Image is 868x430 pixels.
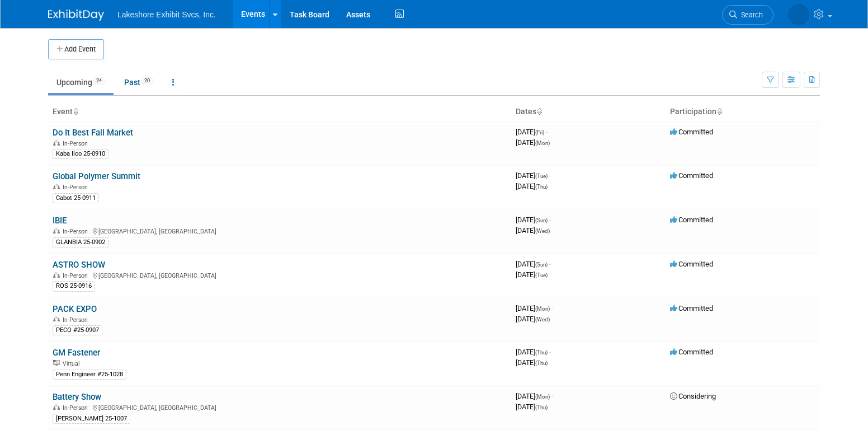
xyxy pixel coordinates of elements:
[516,171,551,180] span: [DATE]
[53,370,126,380] div: Penn Engineer #25-1028
[535,316,550,322] span: (Wed)
[53,272,60,278] img: In-Person Event
[48,10,104,21] img: ExhibitDay
[536,107,542,116] a: Sort by Start Date
[53,360,60,366] img: Virtual Event
[535,140,550,146] span: (Mon)
[516,138,550,147] span: [DATE]
[716,107,722,116] a: Sort by Participation Type
[63,360,83,367] span: Virtual
[549,216,551,224] span: -
[535,261,548,268] span: (Sun)
[516,216,551,224] span: [DATE]
[670,392,716,400] span: Considering
[670,260,713,268] span: Committed
[516,260,551,268] span: [DATE]
[549,348,551,356] span: -
[516,358,548,367] span: [DATE]
[535,394,550,400] span: (Mon)
[117,10,216,19] span: Lakeshore Exhibit Svcs, Inc.
[516,304,553,312] span: [DATE]
[53,403,507,412] div: [GEOGRAPHIC_DATA], [GEOGRAPHIC_DATA]
[535,404,548,410] span: (Thu)
[116,72,162,93] a: Past20
[53,304,97,314] a: PACK EXPO
[535,184,548,190] span: (Thu)
[53,228,60,233] img: In-Person Event
[53,149,108,159] div: Kaba Ilco 25-0910
[516,392,553,400] span: [DATE]
[535,228,550,234] span: (Wed)
[53,216,67,226] a: IBIE
[516,226,550,235] span: [DATE]
[53,237,108,247] div: GLANBIA 25-0902
[535,360,548,366] span: (Thu)
[535,272,548,278] span: (Tue)
[549,260,551,268] span: -
[516,182,548,190] span: [DATE]
[670,304,713,312] span: Committed
[48,72,114,93] a: Upcoming24
[53,226,507,235] div: [GEOGRAPHIC_DATA], [GEOGRAPHIC_DATA]
[670,216,713,224] span: Committed
[63,228,91,235] span: In-Person
[788,4,809,25] img: MICHELLE MOYA
[141,77,153,85] span: 20
[63,404,91,412] span: In-Person
[535,129,544,135] span: (Fri)
[53,193,99,203] div: Cabot 25-0911
[535,217,548,223] span: (Sun)
[516,270,548,279] span: [DATE]
[53,128,133,138] a: Do It Best Fall Market
[63,140,91,147] span: In-Person
[63,184,91,191] span: In-Person
[737,11,763,19] span: Search
[670,128,713,136] span: Committed
[511,102,666,121] th: Dates
[53,270,507,279] div: [GEOGRAPHIC_DATA], [GEOGRAPHIC_DATA]
[535,173,548,179] span: (Tue)
[53,316,60,322] img: In-Person Event
[73,107,78,116] a: Sort by Event Name
[516,315,550,323] span: [DATE]
[516,348,551,356] span: [DATE]
[551,304,553,312] span: -
[53,325,102,335] div: PECO #25-0907
[53,404,60,410] img: In-Person Event
[93,77,105,85] span: 24
[535,306,550,312] span: (Mon)
[53,140,60,146] img: In-Person Event
[666,102,820,121] th: Participation
[549,171,551,180] span: -
[53,281,95,291] div: ROS 25-0916
[53,414,130,424] div: [PERSON_NAME] 25-1007
[63,272,91,279] span: In-Person
[53,348,100,358] a: GM Fastener
[53,260,105,270] a: ASTRO SHOW
[53,392,101,402] a: Battery Show
[48,102,511,121] th: Event
[53,184,60,189] img: In-Person Event
[516,128,548,136] span: [DATE]
[63,316,91,324] span: In-Person
[722,5,773,25] a: Search
[48,39,104,59] button: Add Event
[535,349,548,356] span: (Thu)
[53,171,140,181] a: Global Polymer Summit
[546,128,548,136] span: -
[670,171,713,180] span: Committed
[551,392,553,400] span: -
[670,348,713,356] span: Committed
[516,403,548,411] span: [DATE]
